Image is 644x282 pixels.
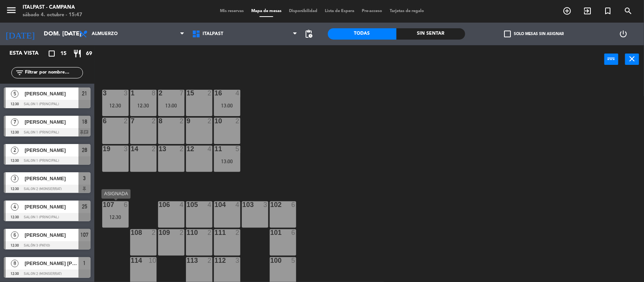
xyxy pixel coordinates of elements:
div: 12:30 [102,215,129,220]
span: [PERSON_NAME] [25,146,78,154]
div: 10 [149,257,156,264]
div: Todas [328,28,397,40]
span: Italpast [203,31,223,37]
span: pending_actions [304,29,314,38]
span: Lista de Espera [321,9,358,13]
span: Disponibilidad [285,9,321,13]
div: 2 [235,118,240,124]
div: 6 [291,201,296,208]
label: Solo mesas sin asignar [504,31,564,37]
span: [PERSON_NAME] [25,203,78,211]
button: close [625,54,639,65]
div: 4 [235,201,240,208]
span: check_box_outline_blank [504,31,511,37]
span: 15 [60,49,66,58]
div: 2 [207,90,212,97]
div: 13:00 [158,103,184,108]
div: 13:00 [214,159,240,164]
div: 12:30 [130,103,157,108]
span: Mapa de mesas [247,9,285,13]
span: Almuerzo [92,31,118,37]
i: crop_square [47,49,56,58]
div: 5 [291,257,296,264]
div: 2 [180,146,184,152]
i: power_input [607,54,616,63]
div: 109 [159,229,159,236]
span: 69 [86,49,92,58]
div: 8 [159,118,159,124]
div: 2 [207,118,212,124]
div: 13 [159,146,159,152]
div: 4 [207,146,212,152]
span: [PERSON_NAME] [PERSON_NAME] Michelesi [25,259,78,267]
div: 2 [207,257,212,264]
i: close [628,54,637,63]
div: 102 [271,201,271,208]
div: 3 [103,90,103,97]
span: 1 [83,259,86,268]
input: Filtrar por nombre... [24,69,83,77]
div: 1 [131,90,131,97]
div: 6 [124,201,128,208]
span: [PERSON_NAME] [25,175,78,182]
div: 107 [103,201,103,208]
span: Pre-acceso [358,9,386,13]
i: restaurant [73,49,82,58]
div: ASIGNADA [101,189,131,199]
span: Mis reservas [216,9,247,13]
i: add_circle_outline [563,6,572,15]
div: Italpast - Campana [23,4,82,11]
span: 28 [82,146,87,155]
i: turned_in_not [603,6,612,15]
i: power_settings_new [619,29,628,38]
div: 4 [180,201,184,208]
div: 114 [131,257,131,264]
div: 2 [207,229,212,236]
span: 4 [11,203,18,211]
div: 13:00 [214,103,240,108]
div: 6 [291,229,296,236]
div: Esta vista [4,49,54,58]
i: filter_list [15,68,24,77]
div: 2 [159,90,159,97]
div: 19 [103,146,103,152]
div: 4 [235,90,240,97]
span: 107 [81,230,89,239]
span: 21 [82,89,87,98]
div: 101 [271,229,271,236]
i: arrow_drop_down [65,29,74,38]
div: 7 [131,118,131,124]
span: 2 [11,147,18,154]
div: 103 [243,201,243,208]
span: Tarjetas de regalo [386,9,428,13]
div: 2 [180,118,184,124]
span: 5 [11,90,18,98]
div: 12:30 [102,103,129,108]
button: menu [6,5,17,18]
div: Sin sentar [397,28,465,40]
div: 4 [207,201,212,208]
div: 106 [159,201,159,208]
button: power_input [604,54,618,65]
span: 6 [11,231,18,239]
span: 3 [83,174,86,183]
div: 2 [152,118,156,124]
div: 2 [180,229,184,236]
div: 2 [152,229,156,236]
div: 3 [124,146,128,152]
span: 25 [82,202,87,211]
div: 2 [235,229,240,236]
div: 3 [235,257,240,264]
div: 5 [235,146,240,152]
div: 108 [131,229,131,236]
div: 3 [124,90,128,97]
